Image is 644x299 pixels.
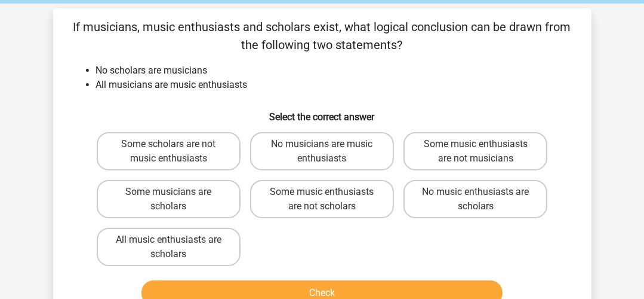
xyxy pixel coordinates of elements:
label: Some musicians are scholars [97,180,241,218]
label: No musicians are music enthusiasts [250,132,394,170]
label: Some music enthusiasts are not musicians [403,132,547,170]
label: No music enthusiasts are scholars [403,180,547,218]
p: If musicians, music enthusiasts and scholars exist, what logical conclusion can be drawn from the... [72,18,572,54]
h6: Select the correct answer [72,102,572,123]
label: Some scholars are not music enthusiasts [97,132,241,170]
label: All music enthusiasts are scholars [97,228,241,266]
label: Some music enthusiasts are not scholars [250,180,394,218]
li: No scholars are musicians [96,63,572,78]
li: All musicians are music enthusiasts [96,78,572,92]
